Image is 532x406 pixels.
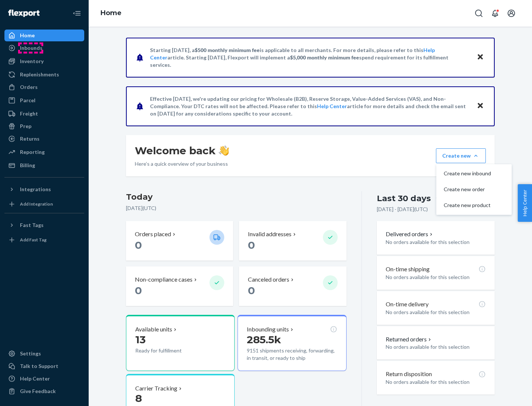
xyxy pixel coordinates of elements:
[4,81,84,93] a: Orders
[20,83,38,91] div: Orders
[248,284,255,297] span: 0
[4,69,84,80] a: Replenishments
[248,230,291,238] p: Invalid addresses
[4,133,84,145] a: Returns
[135,325,172,334] p: Available units
[386,335,433,344] button: Returned orders
[126,221,233,261] button: Orders placed 0
[4,234,84,246] a: Add Fast Tag
[475,52,485,63] button: Close
[444,171,491,176] span: Create new inbound
[247,325,289,334] p: Inbounding units
[126,315,235,371] button: Available units13Ready for fulfillment
[20,58,44,65] div: Inventory
[4,120,84,132] a: Prep
[20,237,47,243] div: Add Fast Tag
[386,273,486,281] p: No orders available for this selection
[248,239,255,251] span: 0
[20,201,53,207] div: Add Integration
[20,148,45,156] div: Reporting
[135,392,142,405] span: 8
[488,6,502,21] button: Open notifications
[386,370,432,378] p: Return disposition
[386,265,430,273] p: On-time shipping
[150,95,470,117] p: Effective [DATE], we're updating our pricing for Wholesale (B2B), Reserve Storage, Value-Added Se...
[4,198,84,210] a: Add Integration
[135,144,229,157] h1: Welcome back
[20,186,51,193] div: Integrations
[248,275,289,284] p: Canceled orders
[219,145,229,156] img: hand-wave emoji
[20,388,56,395] div: Give Feedback
[377,193,431,204] div: Last 30 days
[317,103,347,109] a: Help Center
[438,166,510,182] button: Create new inbound
[20,71,59,78] div: Replenishments
[20,32,35,39] div: Home
[4,55,84,67] a: Inventory
[4,219,84,231] button: Fast Tags
[4,94,84,106] a: Parcel
[135,239,142,251] span: 0
[247,333,281,346] span: 285.5k
[4,183,84,195] button: Integrations
[238,315,346,371] button: Inbounding units285.5k9151 shipments receiving, forwarding, in transit, or ready to ship
[20,97,35,104] div: Parcel
[386,238,486,246] p: No orders available for this selection
[290,54,359,61] span: $5,000 monthly minimum fee
[126,191,347,203] h3: Today
[4,146,84,158] a: Reporting
[135,275,192,284] p: Non-compliance cases
[386,378,486,386] p: No orders available for this selection
[126,266,233,306] button: Non-compliance cases 0
[135,384,177,393] p: Carrier Tracking
[4,30,84,41] a: Home
[135,230,171,238] p: Orders placed
[438,197,510,213] button: Create new product
[8,10,40,17] img: Flexport logo
[150,47,470,69] p: Starting [DATE], a is applicable to all merchants. For more details, please refer to this article...
[20,110,38,117] div: Freight
[518,184,532,222] button: Help Center
[239,266,346,306] button: Canceled orders 0
[4,159,84,171] a: Billing
[386,300,429,309] p: On-time delivery
[4,42,84,54] a: Inbounds
[20,162,35,169] div: Billing
[69,6,84,21] button: Close Navigation
[386,230,434,238] button: Delivered orders
[135,347,204,354] p: Ready for fulfillment
[20,375,50,382] div: Help Center
[135,284,142,297] span: 0
[444,203,491,208] span: Create new product
[471,6,486,21] button: Open Search Box
[95,3,127,24] ol: breadcrumbs
[386,309,486,316] p: No orders available for this selection
[100,9,122,17] a: Home
[4,108,84,120] a: Freight
[436,148,486,163] button: Create newCreate new inboundCreate new orderCreate new product
[20,362,58,370] div: Talk to Support
[20,123,31,130] div: Prep
[195,47,260,53] span: $500 monthly minimum fee
[247,347,337,362] p: 9151 shipments receiving, forwarding, in transit, or ready to ship
[20,135,40,142] div: Returns
[438,182,510,197] button: Create new order
[126,204,347,212] p: [DATE] ( UTC )
[20,350,41,357] div: Settings
[386,343,486,351] p: No orders available for this selection
[504,6,519,21] button: Open account menu
[4,385,84,397] button: Give Feedback
[4,348,84,359] a: Settings
[444,187,491,192] span: Create new order
[4,373,84,385] a: Help Center
[475,101,485,111] button: Close
[239,221,346,261] button: Invalid addresses 0
[4,360,84,372] a: Talk to Support
[135,160,229,168] p: Here’s a quick overview of your business
[20,44,42,52] div: Inbounds
[135,333,146,346] span: 13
